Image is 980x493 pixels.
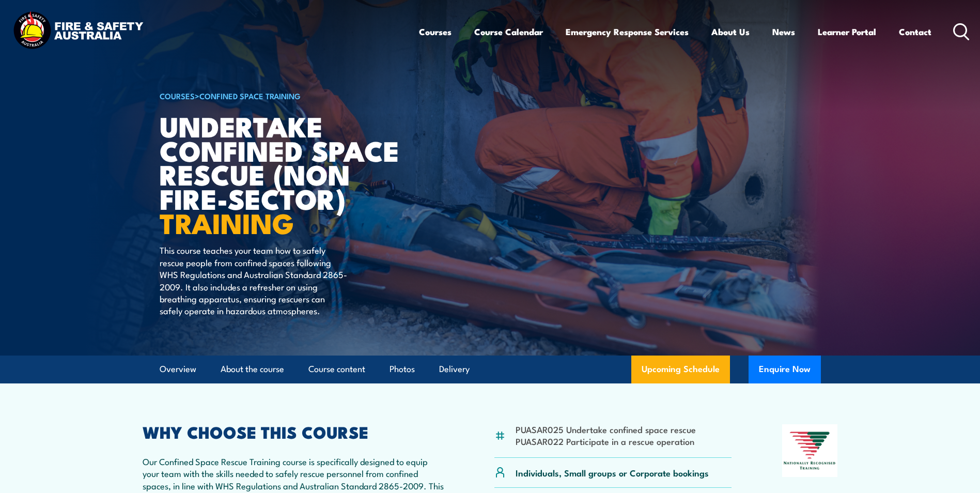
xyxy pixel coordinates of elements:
a: News [772,18,795,45]
a: Delivery [439,356,470,383]
h2: WHY CHOOSE THIS COURSE [143,424,444,439]
p: This course teaches your team how to safely rescue people from confined spaces following WHS Regu... [160,244,348,316]
li: PUASAR025 Undertake confined space rescue [516,423,696,435]
a: Upcoming Schedule [631,356,730,383]
h1: Undertake Confined Space Rescue (non Fire-Sector) [160,114,415,235]
li: PUASAR022 Participate in a rescue operation [516,435,696,447]
a: Learner Portal [818,18,876,45]
strong: TRAINING [160,201,294,243]
a: Courses [419,18,452,45]
a: Course content [308,356,365,383]
p: Individuals, Small groups or Corporate bookings [516,467,709,479]
a: Photos [390,356,415,383]
a: Contact [899,18,931,45]
a: Confined Space Training [199,90,301,101]
a: COURSES [160,90,195,101]
a: About the course [221,356,284,383]
img: Nationally Recognised Training logo. [782,424,838,477]
button: Enquire Now [749,356,821,383]
h6: > [160,89,415,102]
a: Emergency Response Services [566,18,689,45]
a: Course Calendar [474,18,543,45]
a: Overview [160,356,196,383]
a: About Us [711,18,750,45]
